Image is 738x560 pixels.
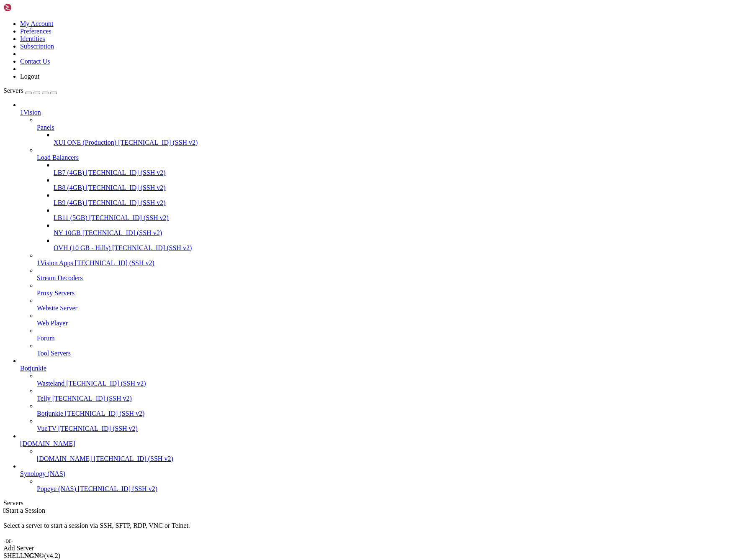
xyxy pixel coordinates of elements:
[54,176,735,192] li: LB8 (4GB) [TECHNICAL_ID] (SSH v2)
[54,161,735,176] li: LB7 (4GB) [TECHNICAL_ID] (SSH v2)
[54,214,87,221] span: LB11 (5GB)
[3,514,735,545] div: Select a server to start a session via SSH, SFTP, RDP, VNC or Telnet. -or-
[37,417,735,432] li: VueTV [TECHNICAL_ID] (SSH v2)
[37,342,735,357] li: Tool Servers
[54,192,735,207] li: LB9 (4GB) [TECHNICAL_ID] (SSH v2)
[24,552,39,559] b: NGN
[6,507,45,514] span: Start a Session
[37,327,735,342] li: Forum
[20,58,50,65] a: Contact Us
[54,139,735,146] a: XUI ONE (Production) [TECHNICAL_ID] (SSH v2)
[54,184,84,191] span: LB8 (4GB)
[20,432,735,463] li: [DOMAIN_NAME]
[66,380,146,387] span: [TECHNICAL_ID] (SSH v2)
[20,73,39,80] a: Logout
[3,3,51,12] img: Shellngn
[20,101,735,357] li: 1Vision
[54,244,735,252] a: OVH (10 GB - Hills) [TECHNICAL_ID] (SSH v2)
[58,425,138,432] span: [TECHNICAL_ID] (SSH v2)
[37,485,76,492] span: Popeye (NAS)
[44,552,61,559] span: 4.2.0
[37,485,735,493] a: Popeye (NAS) [TECHNICAL_ID] (SSH v2)
[37,304,77,312] span: Website Server
[65,410,144,417] span: [TECHNICAL_ID] (SSH v2)
[20,357,735,432] li: Botjunkie
[3,545,735,552] div: Add Server
[54,139,116,146] span: XUI ONE (Production)
[37,259,73,266] span: 1Vision Apps
[37,350,735,357] a: Tool Servers
[37,335,735,342] a: Forum
[37,146,735,252] li: Load Balancers
[54,199,84,206] span: LB9 (4GB)
[94,455,173,462] span: [TECHNICAL_ID] (SSH v2)
[37,455,735,463] a: [DOMAIN_NAME] [TECHNICAL_ID] (SSH v2)
[37,320,68,327] span: Web Player
[20,365,46,372] span: Botjunkie
[20,28,51,35] a: Preferences
[37,304,735,312] a: Website Server
[37,425,57,432] span: VueTV
[37,402,735,417] li: Botjunkie [TECHNICAL_ID] (SSH v2)
[54,207,735,222] li: LB11 (5GB) [TECHNICAL_ID] (SSH v2)
[3,507,6,514] span: 
[37,124,54,131] span: Panels
[54,199,735,207] a: LB9 (4GB) [TECHNICAL_ID] (SSH v2)
[20,20,54,27] a: My Account
[20,440,735,447] a: [DOMAIN_NAME]
[20,109,735,116] a: 1Vision
[37,455,92,462] span: [DOMAIN_NAME]
[37,447,735,463] li: [DOMAIN_NAME] [TECHNICAL_ID] (SSH v2)
[37,395,51,402] span: Telly
[20,470,735,478] a: Synology (NAS)
[3,499,735,507] div: Servers
[37,372,735,387] li: Wasteland [TECHNICAL_ID] (SSH v2)
[89,214,169,221] span: [TECHNICAL_ID] (SSH v2)
[37,312,735,327] li: Web Player
[86,184,165,191] span: [TECHNICAL_ID] (SSH v2)
[20,365,735,372] a: Botjunkie
[54,229,735,237] a: NY 10GB [TECHNICAL_ID] (SSH v2)
[37,320,735,327] a: Web Player
[3,552,60,559] span: SHELL ©
[118,139,198,146] span: [TECHNICAL_ID] (SSH v2)
[86,169,165,176] span: [TECHNICAL_ID] (SSH v2)
[20,440,75,447] span: [DOMAIN_NAME]
[37,267,735,282] li: Stream Decoders
[54,229,81,236] span: NY 10GB
[37,297,735,312] li: Website Server
[20,463,735,493] li: Synology (NAS)
[54,184,735,192] a: LB8 (4GB) [TECHNICAL_ID] (SSH v2)
[37,395,735,402] a: Telly [TECHNICAL_ID] (SSH v2)
[37,259,735,267] a: 1Vision Apps [TECHNICAL_ID] (SSH v2)
[37,154,79,161] span: Load Balancers
[54,237,735,252] li: OVH (10 GB - Hills) [TECHNICAL_ID] (SSH v2)
[78,485,157,492] span: [TECHNICAL_ID] (SSH v2)
[20,35,45,42] a: Identities
[52,395,132,402] span: [TECHNICAL_ID] (SSH v2)
[37,252,735,267] li: 1Vision Apps [TECHNICAL_ID] (SSH v2)
[37,124,735,131] a: Panels
[37,289,735,297] a: Proxy Servers
[54,131,735,146] li: XUI ONE (Production) [TECHNICAL_ID] (SSH v2)
[82,229,162,236] span: [TECHNICAL_ID] (SSH v2)
[37,387,735,402] li: Telly [TECHNICAL_ID] (SSH v2)
[54,169,735,176] a: LB7 (4GB) [TECHNICAL_ID] (SSH v2)
[37,289,75,297] span: Proxy Servers
[20,470,65,477] span: Synology (NAS)
[37,410,735,417] a: Botjunkie [TECHNICAL_ID] (SSH v2)
[86,199,165,206] span: [TECHNICAL_ID] (SSH v2)
[3,87,57,94] a: Servers
[37,380,735,387] a: Wasteland [TECHNICAL_ID] (SSH v2)
[37,274,735,282] a: Stream Decoders
[54,244,111,251] span: OVH (10 GB - Hills)
[20,43,54,50] a: Subscription
[37,282,735,297] li: Proxy Servers
[37,380,64,387] span: Wasteland
[37,335,55,342] span: Forum
[37,425,735,432] a: VueTV [TECHNICAL_ID] (SSH v2)
[54,214,735,222] a: LB11 (5GB) [TECHNICAL_ID] (SSH v2)
[112,244,192,251] span: [TECHNICAL_ID] (SSH v2)
[37,478,735,493] li: Popeye (NAS) [TECHNICAL_ID] (SSH v2)
[3,87,23,94] span: Servers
